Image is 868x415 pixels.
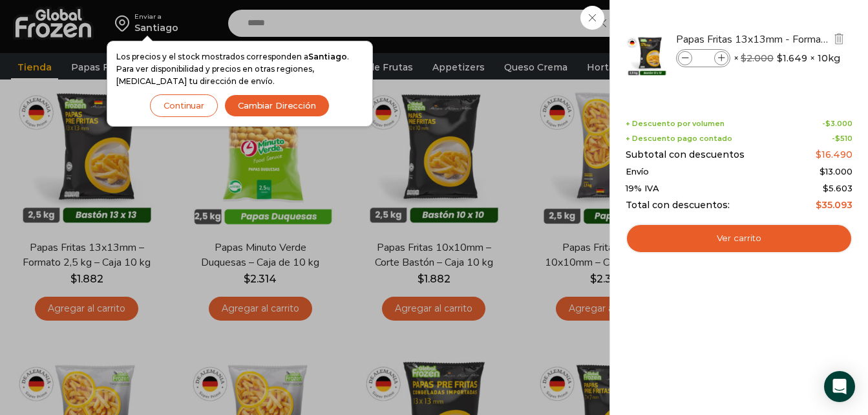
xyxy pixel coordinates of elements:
[626,120,725,128] span: + Descuento por volumen
[824,371,855,402] div: Open Intercom Messenger
[224,94,330,117] button: Cambiar Dirección
[833,33,845,45] img: Eliminar Papas Fritas 13x13mm - Formato 2,5 kg - Caja 10 kg del carrito
[626,149,745,160] span: Subtotal con descuentos
[835,134,840,143] span: $
[825,119,831,128] span: $
[777,52,783,65] span: $
[734,49,840,67] span: × × 10kg
[823,183,852,193] span: 5.603
[676,32,830,47] a: Papas Fritas 13x13mm - Formato 2,5 kg - Caja 10 kg
[820,166,825,176] span: $
[626,134,732,143] span: + Descuento pago contado
[832,32,846,48] a: Eliminar Papas Fritas 13x13mm - Formato 2,5 kg - Caja 10 kg del carrito
[308,52,347,61] strong: Santiago
[816,199,821,211] span: $
[832,134,852,143] span: -
[626,224,852,253] a: Ver carrito
[825,119,852,128] bdi: 3.000
[626,200,730,211] span: Total con descuentos:
[835,134,852,143] bdi: 510
[741,52,746,64] span: $
[150,94,218,117] button: Continuar
[626,184,659,194] span: 19% IVA
[693,51,713,65] input: Product quantity
[820,166,852,176] bdi: 13.000
[816,199,852,211] bdi: 35.093
[816,149,852,160] bdi: 16.490
[822,120,852,128] span: -
[741,52,774,64] bdi: 2.000
[823,183,829,193] span: $
[626,167,649,177] span: Envío
[116,50,363,88] p: Los precios y el stock mostrados corresponden a . Para ver disponibilidad y precios en otras regi...
[816,149,821,160] span: $
[777,52,807,65] bdi: 1.649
